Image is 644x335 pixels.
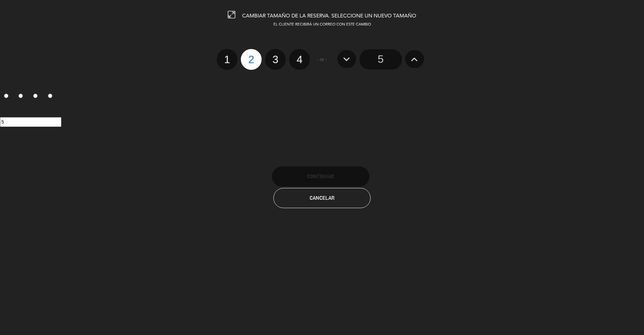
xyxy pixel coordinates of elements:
[48,94,52,98] input: 4
[44,91,59,102] label: 4
[30,91,44,102] label: 3
[33,94,38,98] input: 3
[273,23,371,27] span: EL CLIENTE RECIBIRÁ UN CORREO CON ESTE CAMBIO
[310,195,334,201] span: Cancelar
[272,166,369,187] button: Continuar
[242,13,416,19] span: CAMBIAR TAMAÑO DE LA RESERVA. SELECCIONE UN NUEVO TAMAÑO
[273,188,371,208] button: Cancelar
[289,49,310,70] label: 4
[217,49,237,70] label: 1
[265,49,286,70] label: 3
[317,56,327,63] span: - or -
[18,94,23,98] input: 2
[4,94,8,98] input: 1
[15,91,30,102] label: 2
[241,49,262,70] label: 2
[307,174,334,179] span: Continuar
